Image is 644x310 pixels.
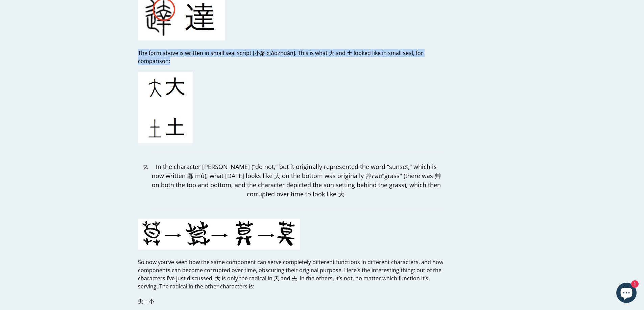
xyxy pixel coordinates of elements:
[138,258,443,290] p: So now you’ve seen how the same component can serve completely different functions in different c...
[150,162,443,199] p: In the character [PERSON_NAME] (“do not,” but it originally represented the word “sunset,” which ...
[138,297,443,305] p: 尖：小
[372,172,382,180] em: cǎo
[138,49,443,65] p: The form above is written in small seal script [小篆 xiǎozhuàn]. This is what 大 and 土 looked like i...
[614,283,639,305] inbox-online-store-chat: Shopify online store chat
